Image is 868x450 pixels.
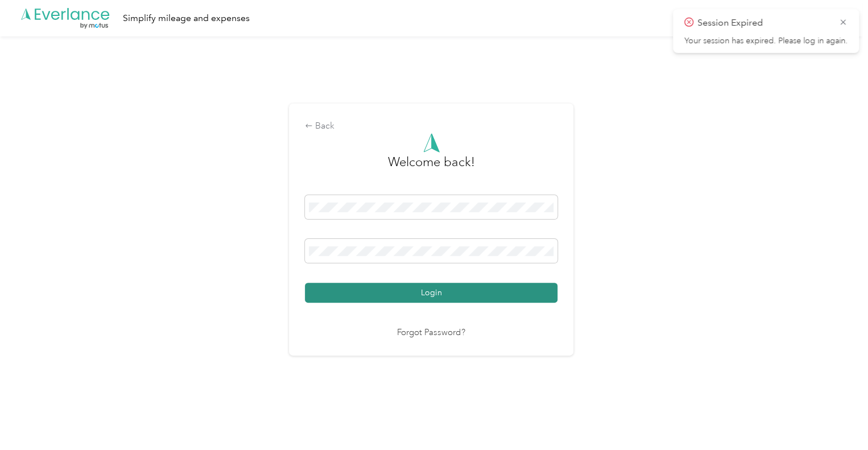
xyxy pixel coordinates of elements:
[305,119,557,133] div: Back
[388,152,475,183] h3: greeting
[697,16,830,30] p: Session Expired
[123,11,250,26] div: Simplify mileage and expenses
[397,327,465,340] a: Forgot Password?
[305,283,557,303] button: Login
[684,36,848,46] p: Your session has expired. Please log in again.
